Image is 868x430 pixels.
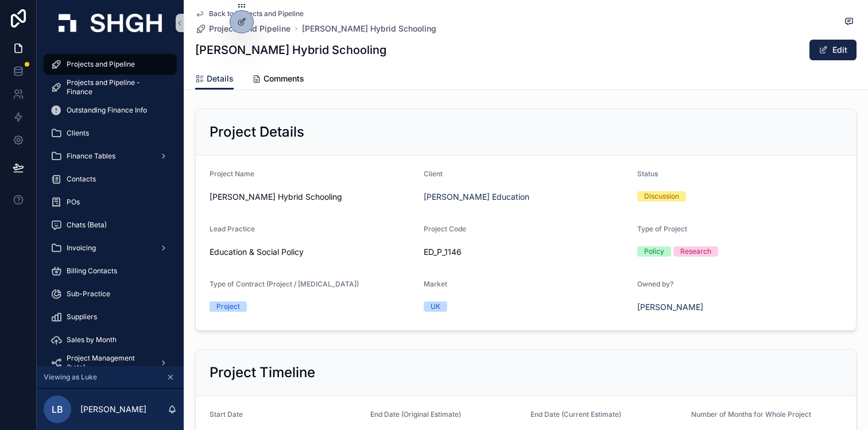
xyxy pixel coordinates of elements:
[44,169,177,189] a: Contacts
[637,169,658,178] span: Status
[67,312,97,321] span: Suppliers
[210,123,304,141] h2: Project Details
[637,301,703,313] a: [PERSON_NAME]
[195,68,234,90] a: Details
[67,197,80,207] span: POs
[210,280,359,288] span: Type of Contract (Project / [MEDICAL_DATA])
[44,352,177,373] a: Project Management (beta)
[44,100,177,121] a: Outstanding Finance Info
[44,54,177,75] a: Projects and Pipeline
[431,301,440,312] div: UK
[424,280,447,288] span: Market
[210,363,315,382] h2: Project Timeline
[67,60,135,69] span: Projects and Pipeline
[80,404,146,415] p: [PERSON_NAME]
[44,192,177,212] a: POs
[195,23,290,34] a: Projects and Pipeline
[44,284,177,304] a: Sub-Practice
[424,246,629,258] span: ED_P_1146
[44,330,177,350] a: Sales by Month
[370,410,461,419] span: End Date (Original Estimate)
[67,354,150,372] span: Project Management (beta)
[59,14,162,32] img: App logo
[263,73,304,84] span: Comments
[680,246,711,257] div: Research
[44,123,177,144] a: Clients
[67,152,115,161] span: Finance Tables
[37,46,184,366] div: scrollable content
[209,23,290,34] span: Projects and Pipeline
[44,261,177,281] a: Billing Contacts
[44,215,177,235] a: Chats (Beta)
[207,73,234,84] span: Details
[637,224,687,233] span: Type of Project
[195,42,386,58] h1: [PERSON_NAME] Hybrid Schooling
[424,169,443,178] span: Client
[209,9,304,18] span: Back to Projects and Pipeline
[195,9,304,18] a: Back to Projects and Pipeline
[52,402,63,416] span: LB
[424,224,466,233] span: Project Code
[424,191,529,203] a: [PERSON_NAME] Education
[210,169,254,178] span: Project Name
[44,373,97,382] span: Viewing as Luke
[210,224,255,233] span: Lead Practice
[67,243,96,253] span: Invoicing
[67,220,107,230] span: Chats (Beta)
[44,77,177,98] a: Projects and Pipeline - Finance
[44,146,177,166] a: Finance Tables
[530,410,621,419] span: End Date (Current Estimate)
[67,78,165,96] span: Projects and Pipeline - Finance
[67,289,110,299] span: Sub-Practice
[644,191,679,202] div: Discussion
[216,301,240,312] div: Project
[644,246,664,257] div: Policy
[691,410,811,419] span: Number of Months for Whole Project
[210,410,243,419] span: Start Date
[210,191,414,203] span: [PERSON_NAME] Hybrid Schooling
[302,23,436,34] a: [PERSON_NAME] Hybrid Schooling
[252,68,304,91] a: Comments
[809,40,857,60] button: Edit
[637,280,673,288] span: Owned by?
[67,266,117,276] span: Billing Contacts
[67,106,147,115] span: Outstanding Finance Info
[67,129,89,138] span: Clients
[67,335,117,344] span: Sales by Month
[210,246,304,258] span: Education & Social Policy
[67,175,96,184] span: Contacts
[44,238,177,258] a: Invoicing
[44,307,177,327] a: Suppliers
